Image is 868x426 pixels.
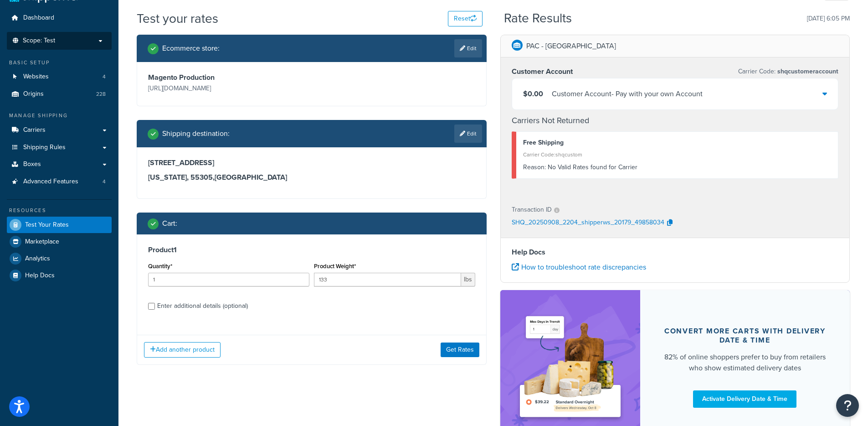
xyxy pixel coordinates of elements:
span: Reason: [523,162,546,172]
span: Marketplace [25,238,59,246]
span: Help Docs [25,272,55,280]
h3: [STREET_ADDRESS] [148,158,475,167]
a: Websites4 [7,68,112,85]
p: PAC - [GEOGRAPHIC_DATA] [526,40,616,52]
span: Dashboard [23,14,54,22]
span: Scope: Test [23,37,55,45]
span: lbs [461,273,475,286]
h1: Test your rates [137,10,218,27]
h2: Cart : [162,219,177,228]
h2: Shipping destination : [162,130,230,138]
h3: [US_STATE], 55305 , [GEOGRAPHIC_DATA] [148,173,475,182]
button: Reset [448,11,483,26]
span: Shipping Rules [23,144,66,151]
p: [DATE] 6:05 PM [807,12,850,25]
span: Carriers [23,126,46,134]
p: SHQ_20250908_2204_shipperws_20179_49858034 [512,216,664,230]
div: Basic Setup [7,59,112,67]
h3: Magento Production [148,73,309,82]
div: 82% of online shoppers prefer to buy from retailers who show estimated delivery dates [662,352,828,374]
h3: Customer Account [512,67,573,76]
span: Boxes [23,161,41,168]
a: Edit [454,39,482,57]
li: Websites [7,68,112,85]
a: Test Your Rates [7,217,112,233]
input: Enter additional details (optional) [148,303,155,310]
div: Free Shipping [523,136,832,149]
div: Convert more carts with delivery date & time [662,327,828,345]
a: Carriers [7,122,112,139]
div: Resources [7,207,112,214]
div: Manage Shipping [7,112,112,119]
span: 4 [103,73,106,81]
span: 228 [96,90,106,98]
a: Shipping Rules [7,139,112,156]
a: How to troubleshoot rate discrepancies [512,262,646,272]
span: Advanced Features [23,178,78,186]
div: Enter additional details (optional) [157,300,248,312]
span: Analytics [25,255,50,263]
p: [URL][DOMAIN_NAME] [148,82,309,95]
div: Customer Account - Pay with your own Account [552,88,703,100]
a: Edit [454,125,482,143]
span: Websites [23,73,49,81]
label: Product Weight* [314,263,356,270]
span: Test Your Rates [25,221,69,229]
h4: Help Docs [512,247,839,258]
h3: Product 1 [148,245,475,255]
div: Carrier Code: shqcustom [523,148,832,161]
h4: Carriers Not Returned [512,114,839,127]
p: Carrier Code: [738,65,838,78]
button: Get Rates [441,343,479,357]
button: Open Resource Center [836,394,859,417]
a: Boxes [7,156,112,173]
h2: Rate Results [504,11,572,26]
a: Marketplace [7,234,112,250]
p: Transaction ID [512,203,552,216]
a: Help Docs [7,267,112,284]
a: Dashboard [7,10,112,26]
div: No Valid Rates found for Carrier [523,161,832,174]
li: Advanced Features [7,173,112,190]
span: Origins [23,90,44,98]
input: 0.00 [314,273,461,286]
button: Add another product [144,342,221,358]
h2: Ecommerce store : [162,44,220,52]
span: shqcustomeraccount [776,67,838,76]
a: Activate Delivery Date & Time [693,390,796,408]
a: Analytics [7,250,112,267]
a: Advanced Features4 [7,173,112,190]
span: 4 [103,178,106,186]
input: 0.0 [148,273,309,286]
span: $0.00 [523,88,543,99]
label: Quantity* [148,263,172,270]
li: Origins [7,86,112,103]
a: Origins228 [7,86,112,103]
